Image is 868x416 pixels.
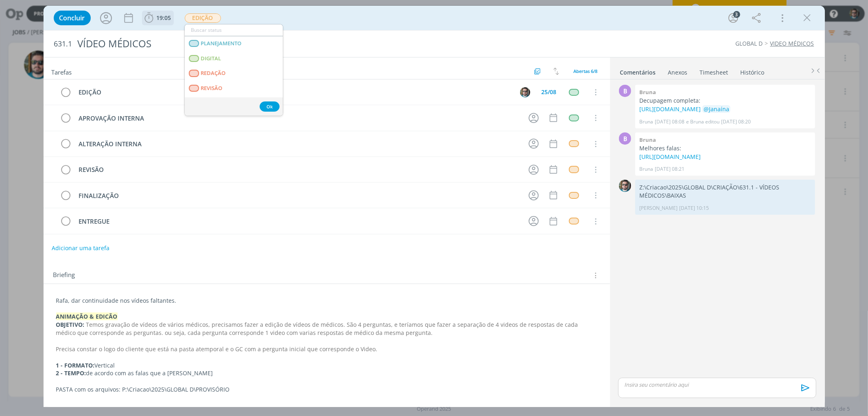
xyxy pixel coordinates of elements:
[157,14,171,22] span: 19:05
[639,183,811,200] p: Z:\Criacao\2025\GLOBAL D\CRIAÇÃO\631.1 - VÍDEOS MÉDICOS\BAIXAS
[53,270,75,281] span: Briefing
[727,11,740,24] button: 3
[639,165,653,173] p: Bruna
[74,34,494,54] div: VÍDEO MÉDICOS
[56,385,230,393] span: PASTA com os arquivos: P:\Criacao\2025\GLOBAL D\PROVISÓRIO
[54,40,72,48] span: 631.1
[56,369,86,377] strong: 2 - TEMPO:
[185,24,283,36] input: Buscar status
[56,313,118,320] strong: ANIMAÇÃO & EDICÃO
[519,86,531,98] button: R
[770,40,814,47] a: VIDEO MÉDICOS
[56,361,95,369] strong: 1 - FORMATO:
[44,6,825,407] div: dialog
[56,345,378,353] span: Precisa constar o logo do cliente que está na pasta atemporal e o GC com a pergunta inicial que c...
[639,105,701,113] a: [URL][DOMAIN_NAME]
[75,191,521,201] div: FINALIZAÇÃO
[639,153,701,161] a: [URL][DOMAIN_NAME]
[700,65,729,77] a: Timesheet
[201,70,225,77] span: REDAÇÃO
[520,87,530,97] img: R
[56,321,580,337] span: Temos gravação de vídeos de vários médicos, precisamos fazer a edição de vídeos de médicos. São 4...
[574,68,598,74] span: Abertas 6/8
[620,65,656,77] a: Comentários
[51,241,110,255] button: Adicionar uma tarefa
[201,85,222,92] span: REVISÃO
[736,40,763,47] a: GLOBAL D
[740,65,765,77] a: Histórico
[639,205,678,212] p: [PERSON_NAME]
[619,132,631,145] div: B
[639,88,656,96] b: Bruna
[201,55,221,62] span: DIGITAL
[639,118,653,125] p: Bruna
[639,97,811,105] p: Decupagem completa:
[75,87,513,97] div: EDIÇÃO
[201,40,241,47] span: PLANEJAMENTO
[142,11,173,24] button: 19:05
[542,89,557,95] div: 25/08
[75,139,521,149] div: ALTERAÇÃO INTERNA
[184,24,283,116] ul: EDIÇÃO
[75,165,521,175] div: REVISÃO
[553,68,559,75] img: arrow-down-up.svg
[619,180,631,192] img: R
[655,165,684,173] span: [DATE] 08:21
[184,13,221,23] button: EDIÇÃO
[75,216,521,227] div: ENTREGUE
[721,118,751,125] span: [DATE] 08:20
[75,113,521,123] div: APROVAÇÃO INTERNA
[668,68,688,77] div: Anexos
[639,136,656,143] b: Bruna
[56,369,597,377] p: de acordo com as falas que a [PERSON_NAME]
[733,11,740,18] div: 3
[639,144,811,152] p: Melhores falas:
[56,361,597,370] p: Vertical
[59,15,85,21] span: Concluir
[185,13,221,23] span: EDIÇÃO
[52,66,72,76] span: Tarefas
[54,11,91,25] button: Concluir
[655,118,684,125] span: [DATE] 08:08
[260,101,280,112] button: Ok
[56,297,597,305] p: Rafa, dar continuidade nos vídeos faltantes.
[56,321,85,328] strong: OBJETIVO:
[704,105,729,113] span: @Janaína
[686,118,719,125] span: e Bruna editou
[619,85,631,97] div: B
[679,205,709,212] span: [DATE] 10:15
